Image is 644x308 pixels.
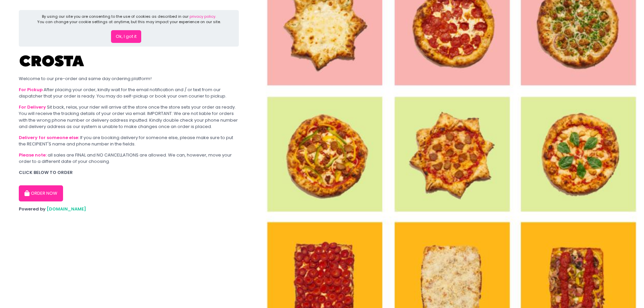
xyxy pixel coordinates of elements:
[19,86,43,93] b: For Pickup
[19,134,79,141] b: Delivery for someone else:
[190,14,216,19] a: privacy policy.
[47,206,86,212] a: [DOMAIN_NAME]
[37,14,221,25] div: By using our site you are consenting to the use of cookies as described in our You can change you...
[19,51,86,71] img: Crosta Pizzeria
[19,206,239,212] div: Powered by
[19,104,239,130] div: Sit back, relax, your rider will arrive at the store once the store sets your order as ready. You...
[19,134,239,147] div: If you are booking delivery for someone else, please make sure to put the RECIPIENT'S name and ph...
[19,104,46,110] b: For Delivery
[111,30,141,43] button: Ok, I got it
[19,75,239,82] div: Welcome to our pre-order and same day ordering platform!
[19,169,239,176] div: CLICK BELOW TO ORDER
[19,86,239,100] div: After placing your order, kindly wait for the email notification and / or text from our dispatche...
[19,152,47,158] b: Please note:
[19,152,239,165] div: all sales are FINAL and NO CANCELLATIONS are allowed. We can, however, move your order to a diffe...
[19,185,63,201] button: ORDER NOW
